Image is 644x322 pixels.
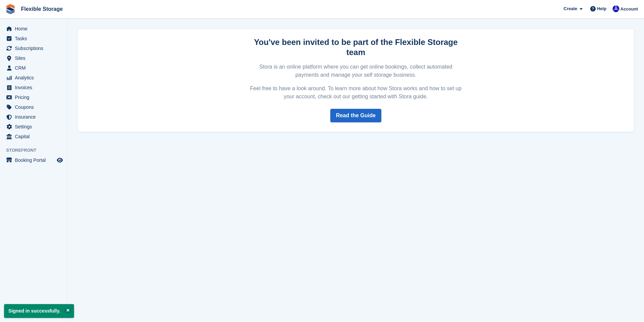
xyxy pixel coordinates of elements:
[620,6,638,13] span: Account
[597,5,606,12] span: Help
[4,304,74,318] p: Signed in successfully.
[3,73,64,82] a: menu
[6,147,67,154] span: Storefront
[249,63,463,79] p: Stora is an online platform where you can get online bookings, collect automated payments and man...
[3,53,64,63] a: menu
[15,34,55,43] span: Tasks
[254,38,458,57] strong: You've been invited to be part of the Flexible Storage team
[3,112,64,122] a: menu
[15,93,55,102] span: Pricing
[3,102,64,112] a: menu
[15,44,55,53] span: Subscriptions
[15,102,55,112] span: Coupons
[15,112,55,122] span: Insurance
[3,93,64,102] a: menu
[15,122,55,131] span: Settings
[3,132,64,141] a: menu
[564,5,577,12] span: Create
[15,24,55,33] span: Home
[613,5,619,12] img: Ian Petherick
[15,155,55,165] span: Booking Portal
[3,24,64,33] a: menu
[15,63,55,73] span: CRM
[18,3,66,15] a: Flexible Storage
[3,83,64,92] a: menu
[3,34,64,43] a: menu
[5,4,16,14] img: stora-icon-8386f47178a22dfd0bd8f6a31ec36ba5ce8667c1dd55bd0f319d3a0aa187defe.svg
[15,132,55,141] span: Capital
[3,63,64,73] a: menu
[3,122,64,131] a: menu
[3,44,64,53] a: menu
[330,109,381,122] a: Read the Guide
[56,156,64,164] a: Preview store
[15,73,55,82] span: Analytics
[15,53,55,63] span: Sites
[15,83,55,92] span: Invoices
[3,155,64,165] a: menu
[249,84,463,101] p: Feel free to have a look around. To learn more about how Stora works and how to set up your accou...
